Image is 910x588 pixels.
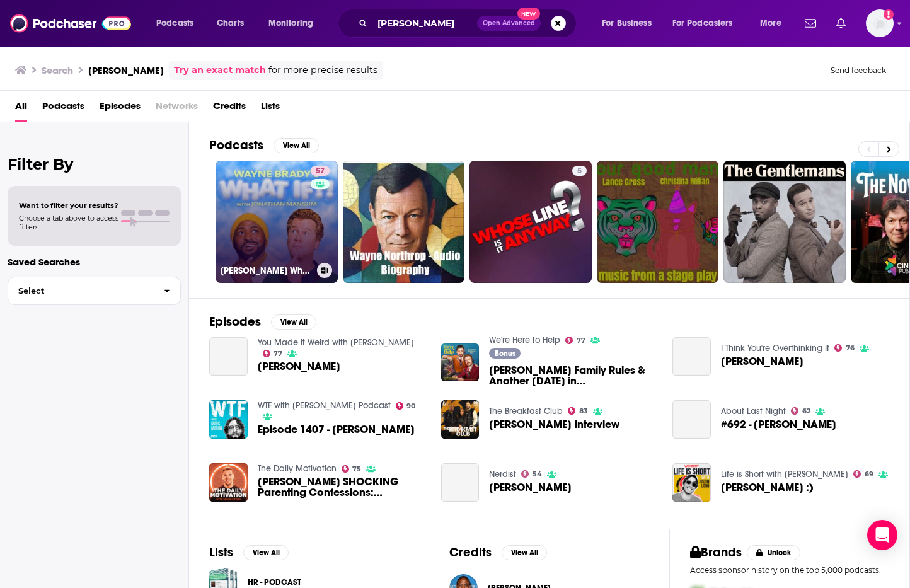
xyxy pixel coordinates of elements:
[572,166,587,176] a: 5
[258,424,415,435] span: Episode 1407 - [PERSON_NAME]
[747,545,800,560] button: Unlock
[565,337,585,344] a: 77
[866,9,894,37] span: Logged in as sarahhallprinc
[263,350,283,357] a: 77
[802,408,810,414] span: 62
[209,13,251,33] a: Charts
[174,63,266,78] a: Try an exact match
[88,64,164,76] h3: [PERSON_NAME]
[517,8,540,20] span: New
[8,256,181,268] p: Saved Searches
[209,314,316,330] a: EpisodesView All
[533,471,542,477] span: 54
[593,13,667,33] button: open menu
[441,400,480,439] img: Wayne Brady Interview
[311,166,330,176] a: 57
[751,13,797,33] button: open menu
[258,337,414,348] a: You Made It Weird with Pete Holmes
[489,419,619,430] span: [PERSON_NAME] Interview
[664,13,751,33] button: open menu
[258,424,415,435] a: Episode 1407 - Wayne Brady
[721,356,803,367] a: Wayne Brady
[209,337,248,376] a: Wayne Brady
[352,466,361,472] span: 75
[342,465,362,473] a: 75
[441,463,480,502] a: Wayne Brady
[261,96,280,122] span: Lists
[866,9,894,37] img: User Profile
[10,11,131,35] img: Podchaser - Follow, Share and Rate Podcasts
[209,400,248,439] img: Episode 1407 - Wayne Brady
[721,419,836,430] a: #692 - Wayne Brady
[721,482,814,493] a: Wayne Brady :)
[15,96,27,122] a: All
[221,265,312,276] h3: [PERSON_NAME] What If?! with [PERSON_NAME]
[884,9,894,20] svg: Add a profile image
[258,476,426,498] a: Wayne Brady's SHOCKING Parenting Confessions: Overcoming GUILT and Embracing His Daughter's VOICE...
[8,287,154,295] span: Select
[721,419,836,430] span: #692 - [PERSON_NAME]
[42,96,84,122] span: Podcasts
[489,482,572,493] a: Wayne Brady
[721,469,848,480] a: Life is Short with Justin Long
[721,343,829,354] a: I Think You're Overthinking It
[489,419,619,430] a: Wayne Brady Interview
[19,201,118,210] span: Want to filter your results?
[489,365,657,386] span: [PERSON_NAME] Family Rules & Another [DATE] in [GEOGRAPHIC_DATA] (with [PERSON_NAME])
[568,407,588,415] a: 83
[672,463,711,502] img: Wayne Brady :)
[721,482,814,493] span: [PERSON_NAME] :)
[502,545,547,560] button: View All
[867,520,897,550] div: Open Intercom Messenger
[489,335,560,345] a: We're Here to Help
[243,545,289,560] button: View All
[846,345,855,351] span: 76
[19,214,118,231] span: Choose a tab above to access filters.
[209,545,289,560] a: ListsView All
[213,96,246,122] a: Credits
[721,356,803,367] span: [PERSON_NAME]
[489,406,563,417] a: The Breakfast Club
[100,96,141,122] a: Episodes
[827,65,890,76] button: Send feedback
[258,463,337,474] a: The Daily Motivation
[800,13,821,34] a: Show notifications dropdown
[441,343,480,382] a: Wayne Brady's Family Rules & Another Tuesday in Amsterdam (with Wayne Brady)
[156,14,193,32] span: Podcasts
[579,408,588,414] span: 83
[274,138,319,153] button: View All
[865,471,873,477] span: 69
[690,545,742,560] h2: Brands
[672,14,733,32] span: For Podcasters
[477,16,541,31] button: Open AdvancedNew
[483,20,535,26] span: Open Advanced
[760,14,781,32] span: More
[156,96,198,122] span: Networks
[721,406,786,417] a: About Last Night
[8,277,181,305] button: Select
[672,400,711,439] a: #692 - Wayne Brady
[258,361,340,372] span: [PERSON_NAME]
[690,565,889,575] p: Access sponsor history on the top 5,000 podcasts.
[372,13,477,33] input: Search podcasts, credits, & more...
[217,14,244,32] span: Charts
[209,137,319,153] a: PodcastsView All
[495,350,515,357] span: Bonus
[449,545,492,560] h2: Credits
[209,137,263,153] h2: Podcasts
[258,361,340,372] a: Wayne Brady
[316,165,325,178] span: 57
[268,63,377,78] span: for more precise results
[147,13,210,33] button: open menu
[406,403,415,409] span: 90
[258,400,391,411] a: WTF with Marc Maron Podcast
[834,344,855,352] a: 76
[209,545,233,560] h2: Lists
[791,407,810,415] a: 62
